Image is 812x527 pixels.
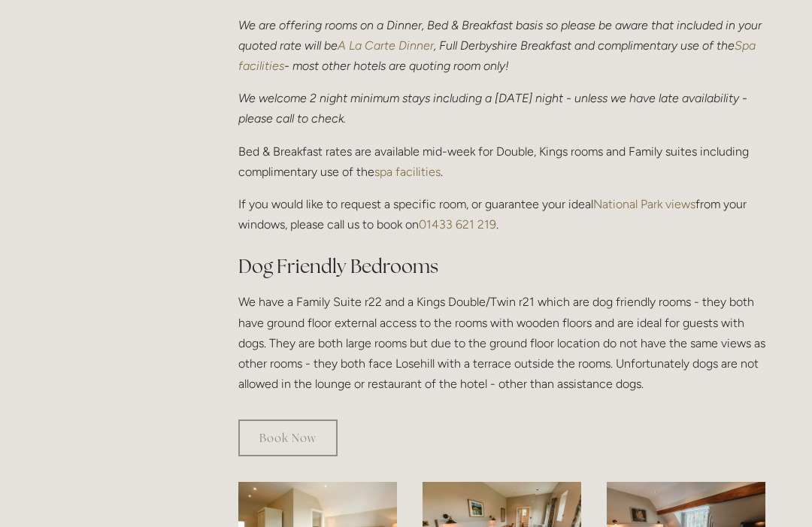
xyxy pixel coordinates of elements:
[238,292,765,394] p: We have a Family Suite r22 and a Kings Double/Twin r21 which are dog friendly rooms - they both h...
[238,91,750,126] em: We welcome 2 night minimum stays including a [DATE] night - unless we have late availability - pl...
[284,59,509,73] em: - most other hotels are quoting room only!
[238,419,338,456] a: Book Now
[434,38,735,53] em: , Full Derbyshire Breakfast and complimentary use of the
[593,197,695,211] a: National Park views
[238,253,765,280] h2: Dog Friendly Bedrooms
[238,141,765,182] p: Bed & Breakfast rates are available mid-week for Double, Kings rooms and Family suites including ...
[338,38,434,53] a: A La Carte Dinner
[238,194,765,235] p: If you would like to request a specific room, or guarantee your ideal from your windows, please c...
[419,217,496,232] a: 01433 621 219
[374,165,441,179] a: spa facilities
[238,18,765,53] em: We are offering rooms on a Dinner, Bed & Breakfast basis so please be aware that included in your...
